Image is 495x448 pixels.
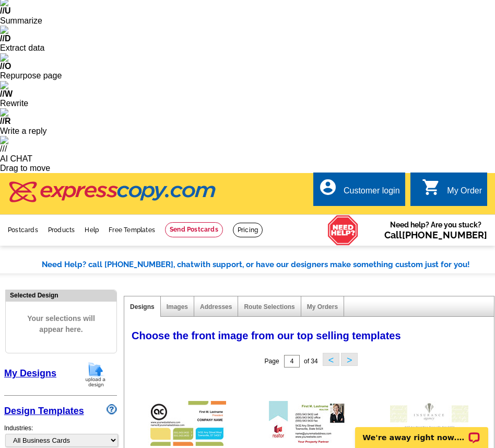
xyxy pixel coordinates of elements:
[384,229,487,240] span: Call
[4,406,84,416] a: Design Templates
[4,368,56,378] a: My Designs
[402,229,487,240] a: [PHONE_NUMBER]
[177,260,194,269] span: chat
[48,226,75,234] a: Products
[244,303,294,311] a: Route Selections
[82,361,109,388] img: upload-design
[341,353,358,366] button: >
[327,215,359,246] img: help
[8,226,38,234] a: Postcards
[6,290,116,300] div: Selected Design
[304,358,318,365] span: of 34
[422,178,441,197] i: shopping_cart
[109,226,155,234] a: Free Templates
[447,186,482,201] div: My Order
[265,358,279,365] span: Page
[269,401,347,446] img: Features
[344,186,400,201] div: Customer login
[384,220,487,240] span: Need help? Are you stuck?
[85,226,99,234] a: Help
[148,401,226,446] img: Arts Council
[422,185,482,198] a: shopping_cart My Order
[390,401,468,446] img: BC 32
[14,303,109,346] span: Your selections will appear here.
[167,303,188,311] a: Images
[319,178,337,197] i: account_circle
[132,330,401,341] span: Choose the front image from our top selling templates
[323,353,339,366] button: <
[200,303,232,311] a: Addresses
[130,303,155,311] a: Designs
[319,185,400,198] a: account_circle Customer login
[307,303,338,311] a: My Orders
[107,404,117,415] img: design-wizard-help-icon.png
[348,415,495,448] iframe: LiveChat chat widget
